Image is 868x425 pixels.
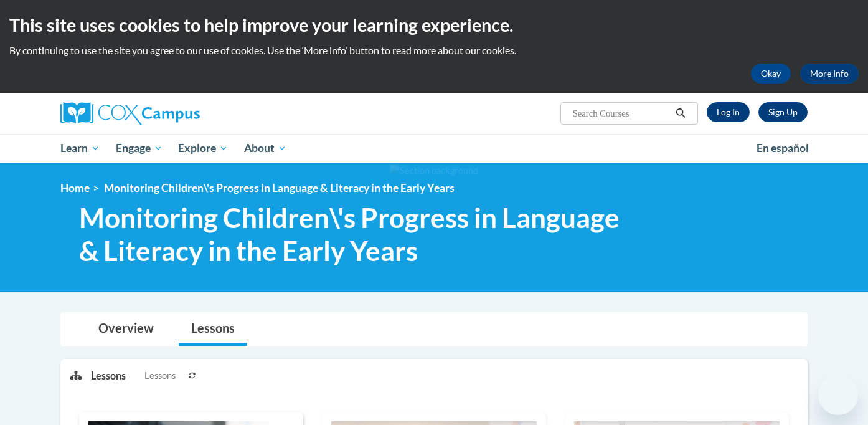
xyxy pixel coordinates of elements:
span: Monitoring Children\'s Progress in Language & Literacy in the Early Years [79,201,635,267]
a: About [236,134,295,163]
a: Explore [170,134,236,163]
a: More Info [800,64,859,84]
p: By continuing to use the site you agree to our use of cookies. Use the ‘More info’ button to read... [9,44,859,57]
span: En español [757,141,809,155]
button: Search [671,106,690,121]
a: Learn [52,134,108,163]
span: Lessons [144,369,176,383]
a: Home [60,181,90,194]
a: Cox Campus [60,102,297,125]
a: Register [758,102,808,122]
p: Lessons [91,369,126,383]
div: Main menu [42,134,826,163]
span: About [244,141,286,156]
span: Explore [178,141,228,156]
a: Engage [108,134,171,163]
input: Search Courses [572,106,671,121]
span: Engage [116,141,163,156]
a: Log In [707,102,750,122]
h2: This site uses cookies to help improve your learning experience. [9,12,859,37]
a: Lessons [179,313,247,346]
a: En español [748,135,817,161]
img: Section background [390,164,478,178]
span: Monitoring Children\'s Progress in Language & Literacy in the Early Years [104,181,455,194]
button: Okay [751,64,791,84]
img: Cox Campus [60,102,200,125]
span: Learn [60,141,100,156]
a: Overview [86,313,166,346]
iframe: Button to launch messaging window [818,375,858,415]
